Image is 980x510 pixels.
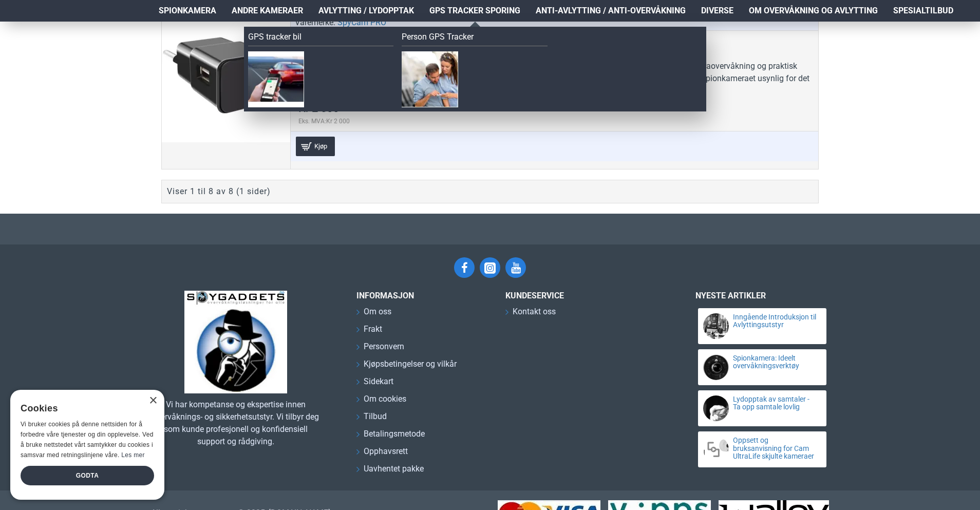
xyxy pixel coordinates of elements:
[21,421,154,458] span: Vi bruker cookies på denne nettsiden for å forbedre våre tjenester og din opplevelse. Ved å bruke...
[356,428,425,445] a: Betalingsmetode
[505,306,556,323] a: Kontakt oss
[21,466,154,485] div: Godta
[701,5,733,17] span: Diverse
[298,117,350,126] span: Eks. MVA:Kr 2 000
[364,428,425,440] span: Betalingsmetode
[536,5,686,17] span: Anti-avlytting / Anti-overvåkning
[429,5,520,17] span: GPS Tracker Sporing
[402,31,548,46] a: Person GPS Tracker
[121,451,144,459] a: Les mer, opens a new window
[312,143,330,149] span: Kjøp
[356,358,457,375] a: Kjøpsbetingelser og vilkår
[298,103,339,114] span: Kr 2 500
[356,341,404,358] a: Personvern
[151,399,321,448] div: Vi har kompetanse og ekspertise innen overvåknings- og sikkerhetsutstyr. Vi tilbyr deg som kunde ...
[893,5,953,17] span: Spesialtilbud
[356,306,391,323] a: Om oss
[733,313,817,329] a: Inngående Introduksjon til Avlyttingsutstyr
[356,463,424,480] a: Uavhentet pakke
[356,445,408,463] a: Opphavsrett
[356,291,490,300] h3: INFORMASJON
[21,398,147,420] div: Cookies
[356,323,382,341] a: Frakt
[364,375,393,388] span: Sidekart
[364,445,408,458] span: Opphavsrett
[356,410,387,428] a: Tilbud
[364,463,424,475] span: Uavhentet pakke
[364,341,404,353] span: Personvern
[248,51,304,107] img: GPS tracker bil
[402,51,458,107] img: Person GPS Tracker
[337,16,386,29] a: SpyCam PRO
[184,291,287,393] img: SpyGadgets.no
[167,185,271,198] div: Viser 1 til 8 av 8 (1 sider)
[232,5,303,17] span: Andre kameraer
[149,397,157,405] div: Close
[364,358,457,370] span: Kjøpsbetingelser og vilkår
[364,306,391,318] span: Om oss
[248,31,394,46] a: GPS tracker bil
[513,306,556,318] span: Kontakt oss
[733,395,817,411] a: Lydopptak av samtaler - Ta opp samtale lovlig
[356,393,406,410] a: Om cookies
[159,5,216,17] span: Spionkamera
[364,323,382,335] span: Frakt
[695,291,829,300] h3: Nyeste artikler
[364,393,406,405] span: Om cookies
[749,5,878,17] span: Om overvåkning og avlytting
[356,375,393,393] a: Sidekart
[733,437,817,460] a: Oppsett og bruksanvisning for Cam UltraLife skjulte kameraer
[295,16,335,29] span: Varemerke:
[318,5,414,17] span: Avlytting / Lydopptak
[364,410,387,423] span: Tilbud
[162,14,290,142] a: WiFi spionkamera i USB lader WiFi spionkamera i USB lader
[505,291,659,300] h3: Kundeservice
[733,354,817,370] a: Spionkamera: Ideelt overvåkningsverktøy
